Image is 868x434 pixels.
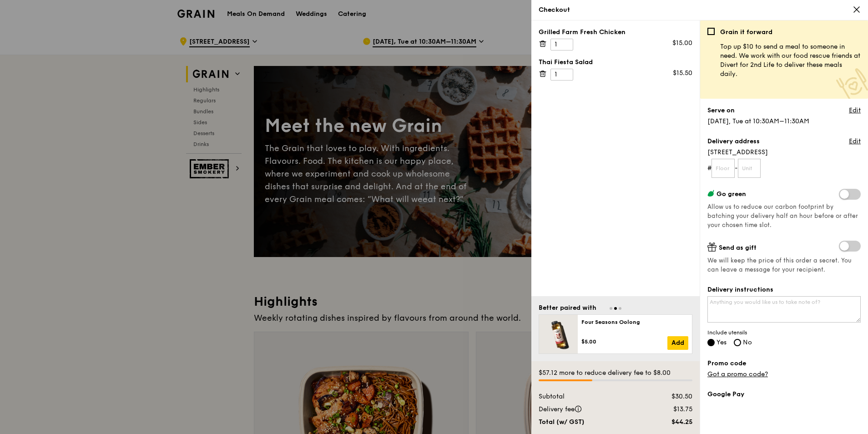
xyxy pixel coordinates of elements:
[707,329,861,336] span: Include utensils
[581,338,667,345] div: $5.00
[539,28,692,37] div: Grilled Farm Fresh Chicken
[849,106,861,115] a: Edit
[539,368,692,378] div: $57.12 more to reduce delivery fee to $8.00
[707,137,760,146] label: Delivery address
[849,137,861,146] a: Edit
[719,244,757,252] span: Send as gift
[533,418,643,427] div: Total (w/ GST)
[533,405,643,414] div: Delivery fee
[619,307,621,310] span: Go to slide 3
[717,190,746,198] span: Go green
[643,405,698,414] div: $13.75
[707,285,861,294] label: Delivery instructions
[707,404,861,424] iframe: Secure payment button frame
[643,392,698,401] div: $30.50
[720,42,861,79] p: Top up $10 to send a meal to someone in need. We work with our food rescue friends at Divert for ...
[707,359,861,368] label: Promo code
[539,303,596,313] div: Better paired with
[717,338,727,346] span: Yes
[707,106,735,115] label: Serve on
[672,39,692,48] div: $15.00
[836,68,868,101] img: Meal donation
[707,339,715,346] input: Yes
[539,5,861,15] div: Checkout
[614,307,617,310] span: Go to slide 2
[610,307,612,310] span: Go to slide 1
[707,370,768,378] a: Got a promo code?
[539,58,692,67] div: Thai Fiesta Salad
[643,418,698,427] div: $44.25
[707,256,861,274] span: We will keep the price of this order a secret. You can leave a message for your recipient.
[707,390,861,399] label: Google Pay
[734,339,741,346] input: No
[581,318,688,326] div: Four Seasons Oolong
[738,159,761,178] input: Unit
[712,159,735,178] input: Floor
[707,159,861,178] form: # -
[533,392,643,401] div: Subtotal
[667,336,688,350] a: Add
[743,338,752,346] span: No
[707,203,858,229] span: Allow us to reduce our carbon footprint by batching your delivery half an hour before or after yo...
[707,117,809,125] span: [DATE], Tue at 10:30AM–11:30AM
[673,69,692,78] div: $15.50
[720,28,772,36] b: Grain it forward
[707,148,861,157] span: [STREET_ADDRESS]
